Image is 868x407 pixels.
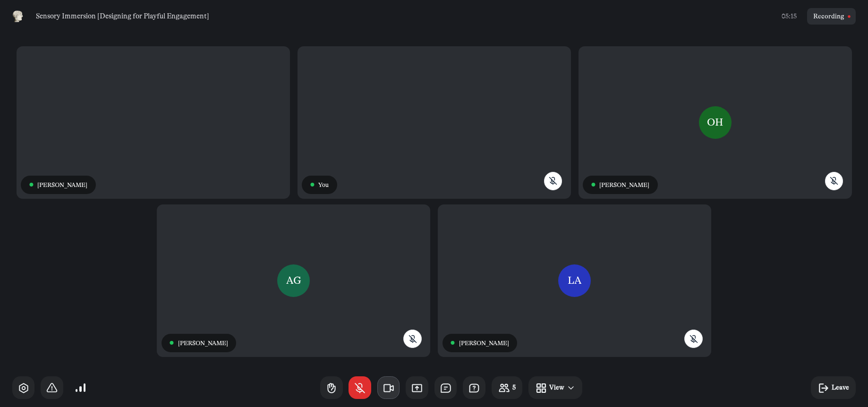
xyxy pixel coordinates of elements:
button: View [528,376,582,399]
div: ● [29,183,34,187]
span: Sensory Immersion [Designing for Playful Engagement] [36,11,209,22]
div: Amanda Boehm-Garcia [157,204,430,358]
span: [PERSON_NAME] [599,181,649,189]
button: 5 [492,376,522,399]
div: ● [310,183,315,187]
div: ● [591,183,596,187]
div: ● [170,341,174,345]
div: Leave [832,382,849,392]
span: [PERSON_NAME] [459,339,509,347]
div: OH [699,106,732,139]
div: View [549,382,564,392]
div: Olivia Hinson [579,46,852,200]
div: AG [277,264,310,297]
span: Recording [813,11,844,21]
div: Jacob Rorem [298,46,571,200]
img: Museums as Progress logo [12,10,24,23]
div: Laura L. Andrew [438,204,711,358]
div: 5 [512,382,516,392]
span: 05:15 [782,11,797,21]
span: [PERSON_NAME] [178,339,228,347]
button: Leave [811,376,856,399]
button: Museums as Progress logo [12,8,24,25]
div: Kyle Bowen [17,46,290,200]
span: You [318,181,329,189]
span: [PERSON_NAME] [37,181,87,189]
div: ● [451,341,455,345]
div: LA [558,264,591,297]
